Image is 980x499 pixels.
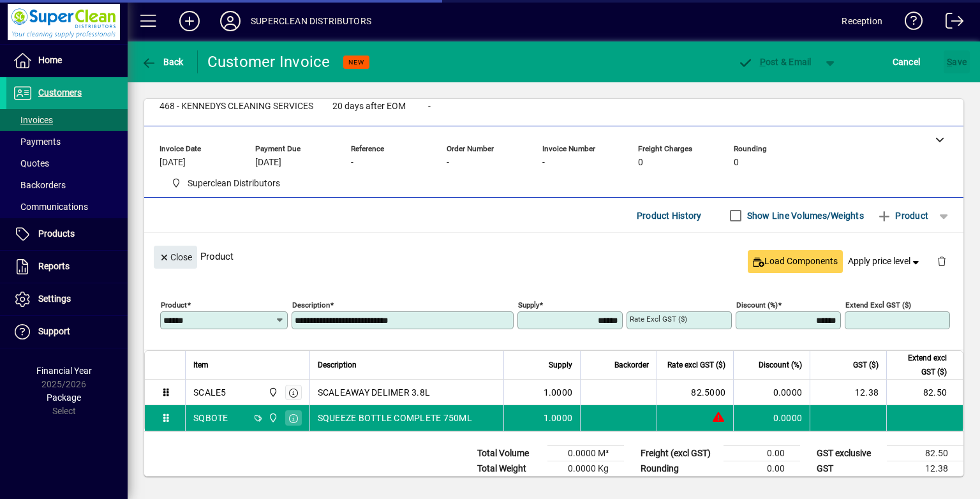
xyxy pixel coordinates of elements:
[544,386,573,399] span: 1.0000
[734,158,739,168] span: 0
[471,461,547,477] td: Total Weight
[733,405,810,431] td: 0.0000
[759,358,802,372] span: Discount (%)
[13,180,66,190] span: Backorders
[731,50,818,73] button: Post & Email
[947,57,952,67] span: S
[810,380,886,405] td: 12.38
[947,52,967,72] span: ave
[845,301,911,309] mat-label: Extend excl GST ($)
[188,177,280,190] span: Superclean Distributors
[47,392,81,403] span: Package
[128,50,198,73] app-page-header-button: Back
[667,358,725,372] span: Rate excl GST ($)
[887,461,963,477] td: 12.38
[870,204,935,227] button: Product
[665,386,725,399] div: 82.5000
[265,411,279,425] span: Superclean Distributors
[318,358,357,372] span: Description
[745,209,864,222] label: Show Line Volumes/Weights
[428,101,431,112] span: -
[547,446,624,461] td: 0.0000 M³
[38,55,62,65] span: Home
[542,158,545,168] span: -
[736,301,778,309] mat-label: Discount (%)
[886,380,963,405] td: 82.50
[843,250,927,273] button: Apply price level
[6,196,128,218] a: Communications
[144,233,963,279] div: Product
[887,446,963,461] td: 82.50
[926,255,957,267] app-page-header-button: Delete
[638,158,643,168] span: 0
[936,3,964,44] a: Logout
[544,412,573,424] span: 1.0000
[160,101,313,112] span: 468 - KENNEDYS CLEANING SERVICES
[6,109,128,131] a: Invoices
[159,247,192,268] span: Close
[748,250,843,273] button: Load Components
[318,412,472,424] span: SQUEEZE BOTTLE COMPLETE 750ML
[193,386,226,399] div: SCALE5
[760,57,766,67] span: P
[471,446,547,461] td: Total Volume
[6,218,128,250] a: Products
[166,175,285,191] span: Superclean Distributors
[210,10,251,33] button: Profile
[169,10,210,33] button: Add
[614,358,649,372] span: Backorder
[13,158,49,168] span: Quotes
[38,261,70,271] span: Reports
[13,137,61,147] span: Payments
[810,461,887,477] td: GST
[265,385,279,399] span: Superclean Distributors
[634,446,724,461] td: Freight (excl GST)
[632,204,707,227] button: Product History
[6,131,128,153] a: Payments
[138,50,187,73] button: Back
[6,251,128,283] a: Reports
[141,57,184,67] span: Back
[36,366,92,376] span: Financial Year
[853,358,879,372] span: GST ($)
[38,326,70,336] span: Support
[547,461,624,477] td: 0.0000 Kg
[893,52,921,72] span: Cancel
[6,153,128,174] a: Quotes
[810,446,887,461] td: GST exclusive
[630,315,687,324] mat-label: Rate excl GST ($)
[895,3,923,44] a: Knowledge Base
[193,358,209,372] span: Item
[724,446,800,461] td: 0.00
[318,386,431,399] span: SCALEAWAY DELIMER 3.8L
[6,174,128,196] a: Backorders
[38,87,82,98] span: Customers
[161,301,187,309] mat-label: Product
[944,50,970,73] button: Save
[160,158,186,168] span: [DATE]
[877,205,928,226] span: Product
[634,461,724,477] td: Rounding
[38,294,71,304] span: Settings
[724,461,800,477] td: 0.00
[6,283,128,315] a: Settings
[292,301,330,309] mat-label: Description
[6,45,128,77] a: Home
[348,58,364,66] span: NEW
[13,115,53,125] span: Invoices
[926,246,957,276] button: Delete
[753,255,838,268] span: Load Components
[38,228,75,239] span: Products
[193,412,228,424] div: SQBOTE
[848,255,922,268] span: Apply price level
[637,205,702,226] span: Product History
[332,101,406,112] span: 20 days after EOM
[738,57,812,67] span: ost & Email
[6,316,128,348] a: Support
[251,11,371,31] div: SUPERCLEAN DISTRIBUTORS
[13,202,88,212] span: Communications
[518,301,539,309] mat-label: Supply
[895,351,947,379] span: Extend excl GST ($)
[889,50,924,73] button: Cancel
[151,251,200,262] app-page-header-button: Close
